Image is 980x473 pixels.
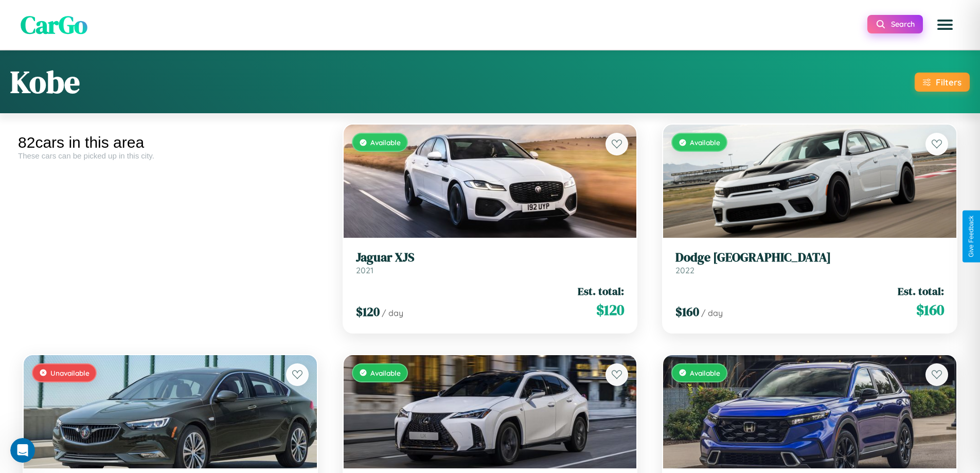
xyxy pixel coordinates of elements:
span: Available [690,138,720,147]
div: These cars can be picked up in this city. [18,151,323,160]
span: / day [382,308,403,318]
h3: Dodge [GEOGRAPHIC_DATA] [675,250,944,265]
span: 2022 [675,265,694,275]
span: CarGo [21,8,87,42]
h3: Jaguar XJS [356,250,625,265]
span: Available [370,369,401,377]
span: $ 120 [596,300,624,320]
div: Filters [936,77,961,87]
span: / day [701,308,723,318]
button: Open menu [931,10,959,39]
span: Search [891,20,915,29]
span: Available [690,369,720,377]
span: $ 120 [356,303,380,320]
h1: Kobe [10,61,80,103]
span: Est. total: [578,284,624,299]
span: Available [370,138,401,147]
span: Est. total: [898,284,944,299]
span: $ 160 [916,300,944,320]
span: $ 160 [675,303,699,320]
span: 2021 [356,265,373,275]
span: Unavailable [50,369,90,377]
a: Jaguar XJS2021 [356,250,625,275]
button: Filters [915,73,970,92]
a: Dodge [GEOGRAPHIC_DATA]2022 [675,250,944,275]
div: 82 cars in this area [18,134,323,151]
iframe: Intercom live chat [10,438,35,463]
button: Search [867,15,923,33]
div: Give Feedback [968,216,975,257]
